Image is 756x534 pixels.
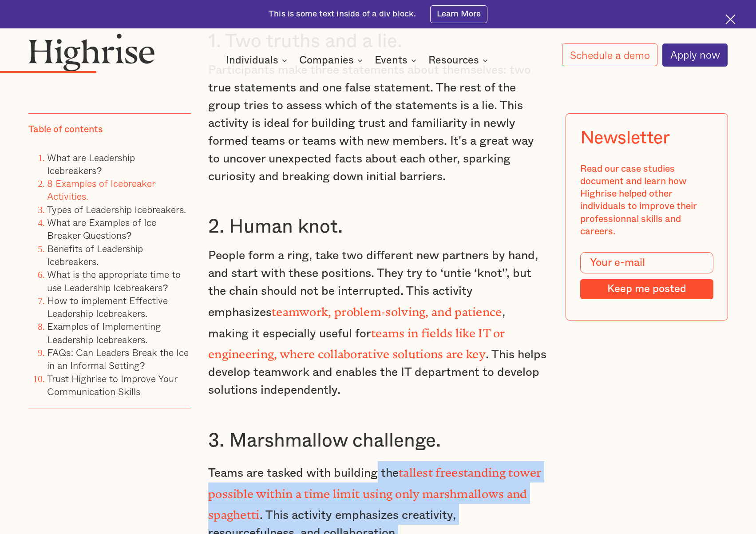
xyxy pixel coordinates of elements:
[375,55,419,66] div: Events
[208,247,548,400] p: People form a ring, take two different new partners by hand, and start with these positions. They...
[725,14,736,24] img: Cross icon
[430,5,487,24] a: Learn More
[269,8,416,20] div: This is some text inside of a div block.
[208,62,548,186] p: Participants make three statements about themselves: two true statements and one false statement....
[47,176,155,203] a: 8 Examples of Icebreaker Activities.
[47,345,189,372] a: FAQs: Can Leaders Break the Ice in an Informal Setting?
[47,319,161,346] a: Examples of Implementing Leadership Icebreakers.
[47,241,143,269] a: Benefits of Leadership Icebreakers.
[208,429,548,453] h3: 3. Marshmallow challenge.
[47,267,181,294] a: What is the appropriate time to use Leadership Icebreakers?
[47,215,156,242] a: What are Examples of Ice Breaker Questions?
[580,252,713,273] input: Your e-mail
[208,215,548,239] h3: 2. Human knot.
[580,128,669,148] div: Newsletter
[208,466,542,516] strong: tallest freestanding tower possible within a time limit using only marshmallows and spaghetti
[375,55,408,66] div: Events
[428,55,479,66] div: Resources
[299,55,365,66] div: Companies
[226,55,278,66] div: Individuals
[47,293,168,320] a: How to implement Effective Leadership Icebreakers.
[428,55,491,66] div: Resources
[208,326,505,356] strong: teams in fields like IT or engineering, where collaborative solutions are key
[28,33,155,71] img: Highrise logo
[47,202,186,217] a: Types of Leadership Icebreakers.
[226,55,290,66] div: Individuals
[580,279,713,299] input: Keep me posted
[662,44,728,67] a: Apply now
[47,371,177,399] a: Trust Highrise to Improve Your Communication Skills
[28,123,103,136] div: Table of contents
[272,305,502,313] strong: teamwork, problem-solving, and patience
[580,252,713,299] form: Modal Form
[47,150,135,178] a: What are Leadership Icebreakers?
[562,44,658,66] a: Schedule a demo
[299,55,354,66] div: Companies
[580,163,713,238] div: Read our case studies document and learn how Highrise helped other individuals to improve their p...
